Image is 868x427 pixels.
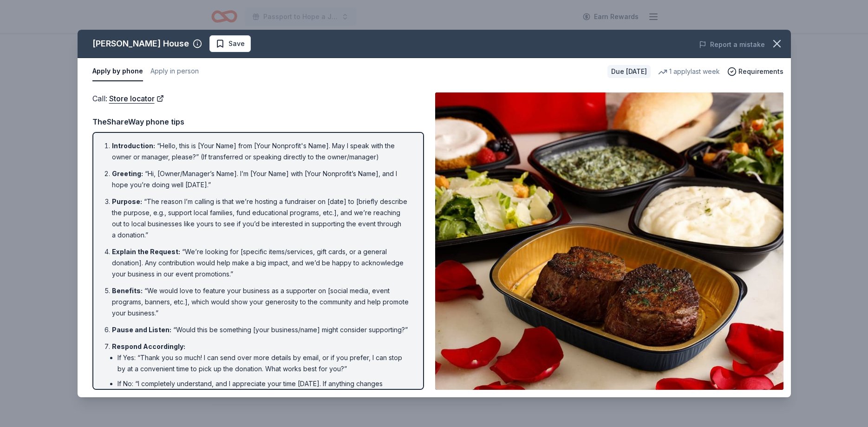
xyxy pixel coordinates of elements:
li: “Hello, this is [Your Name] from [Your Nonprofit's Name]. May I speak with the owner or manager, ... [112,140,410,163]
div: TheShareWay phone tips [92,116,424,128]
li: “Hi, [Owner/Manager’s Name]. I’m [Your Name] with [Your Nonprofit’s Name], and I hope you’re doin... [112,168,410,191]
span: Save [228,38,245,49]
div: Due [DATE] [607,65,651,78]
li: “Would this be something [your business/name] might consider supporting?” [112,324,410,335]
span: Respond Accordingly : [112,342,185,350]
span: Requirements [738,66,783,77]
span: Purpose : [112,197,142,205]
li: If No: “I completely understand, and I appreciate your time [DATE]. If anything changes or if you... [117,378,410,412]
button: Report a mistake [699,39,765,50]
li: “The reason I’m calling is that we’re hosting a fundraiser on [date] to [briefly describe the pur... [112,196,410,241]
button: Save [209,35,251,52]
span: Benefits : [112,287,143,295]
a: Store locator [109,92,164,105]
div: 1 apply last week [658,66,720,77]
span: Greeting : [112,170,143,177]
span: Introduction : [112,142,155,150]
li: “We’re looking for [specific items/services, gift cards, or a general donation]. Any contribution... [112,246,410,280]
li: If Yes: “Thank you so much! I can send over more details by email, or if you prefer, I can stop b... [117,352,410,374]
span: Explain the Request : [112,248,180,256]
li: “We would love to feature your business as a supporter on [social media, event programs, banners,... [112,285,410,319]
button: Requirements [727,66,783,77]
div: Call : [92,92,424,105]
div: [PERSON_NAME] House [92,36,189,51]
img: Image for Ruth's Chris Steak House [435,92,783,390]
button: Apply in person [150,62,199,81]
button: Apply by phone [92,62,143,81]
span: Pause and Listen : [112,326,171,334]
